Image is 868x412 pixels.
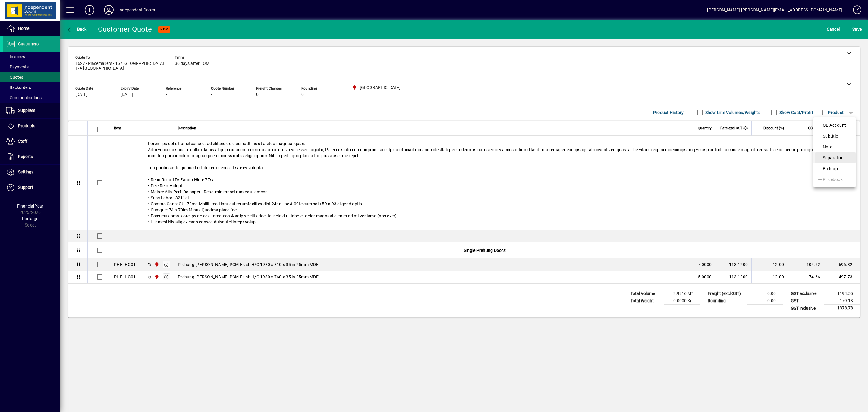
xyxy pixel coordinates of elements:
[817,165,838,172] span: Buildup
[817,176,843,183] span: Pricebook
[813,163,856,174] button: Buildup
[817,132,838,140] span: Subtitle
[817,143,832,151] span: Note
[817,122,846,129] span: GL Account
[813,131,856,141] button: Subtitle
[817,154,843,161] span: Separator
[813,141,856,152] button: Note
[813,152,856,163] button: Separator
[813,120,856,131] button: GL Account
[813,174,856,185] button: Pricebook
